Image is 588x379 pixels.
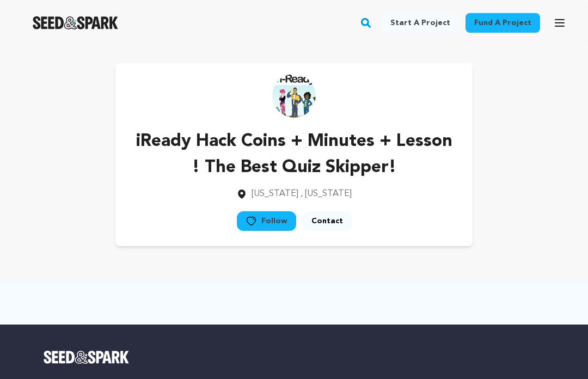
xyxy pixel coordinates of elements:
a: Seed&Spark Homepage [33,16,118,29]
img: Seed&Spark Logo [44,351,129,364]
a: Follow [237,211,296,231]
a: Start a project [382,13,459,33]
span: , [US_STATE] [301,189,352,198]
img: Seed&Spark Logo Dark Mode [33,16,118,29]
span: [US_STATE] [252,189,298,198]
a: Fund a project [465,13,540,33]
img: https://seedandspark-static.s3.us-east-2.amazonaws.com/images/User/001/529/885/medium/gimini.png ... [272,74,316,118]
p: iReady Hack Coins + Minutes + Lesson ! The Best Quiz Skipper! [133,129,455,181]
a: Contact [303,211,352,231]
a: Seed&Spark Homepage [44,351,544,364]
